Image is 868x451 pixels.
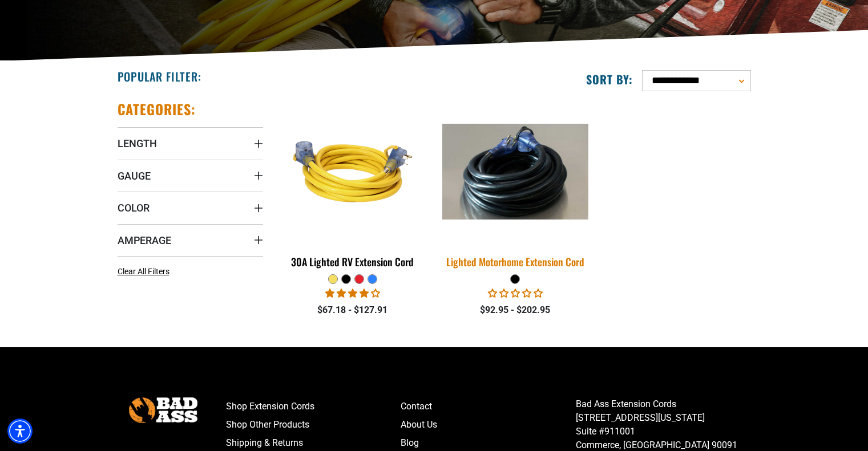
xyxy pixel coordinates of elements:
[488,288,543,299] span: 0.00 stars
[118,266,174,278] a: Clear All Filters
[118,137,157,150] span: Length
[226,416,401,434] a: Shop Other Products
[280,100,426,274] a: yellow 30A Lighted RV Extension Cord
[129,397,197,423] img: Bad Ass Extension Cords
[586,72,633,87] label: Sort by:
[401,397,576,416] a: Contact
[118,224,263,256] summary: Amperage
[7,419,33,444] div: Accessibility Menu
[118,160,263,192] summary: Gauge
[442,257,588,267] div: Lighted Motorhome Extension Cord
[442,100,588,274] a: black Lighted Motorhome Extension Cord
[280,257,426,267] div: 30A Lighted RV Extension Cord
[118,234,171,247] span: Amperage
[280,303,426,317] div: $67.18 - $127.91
[435,124,595,220] img: black
[118,267,169,276] span: Clear All Filters
[118,100,196,118] h2: Categories:
[118,127,263,159] summary: Length
[118,201,150,214] span: Color
[118,169,151,182] span: Gauge
[325,288,380,299] span: 4.11 stars
[442,303,588,317] div: $92.95 - $202.95
[118,192,263,224] summary: Color
[281,106,425,237] img: yellow
[118,69,201,84] h2: Popular Filter:
[401,416,576,434] a: About Us
[226,397,401,416] a: Shop Extension Cords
